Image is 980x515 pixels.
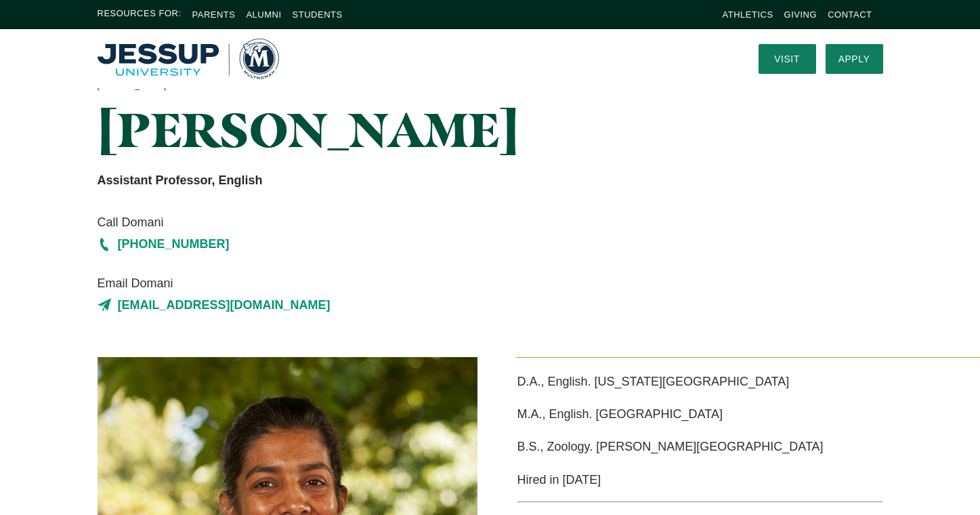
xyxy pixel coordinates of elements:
[828,9,872,20] a: Contact
[517,403,883,425] p: M.A., English. [GEOGRAPHIC_DATA]
[784,9,817,20] a: Giving
[759,44,816,74] a: Visit
[98,272,613,294] span: Email Domani
[98,173,263,187] strong: Assistant Professor, English
[293,9,343,20] a: Students
[517,436,883,457] p: B.S., Zoology. [PERSON_NAME][GEOGRAPHIC_DATA]
[246,9,281,20] a: Alumni
[98,104,613,156] h1: [PERSON_NAME]
[98,7,182,22] span: Resources For:
[723,9,773,20] a: Athletics
[826,44,883,74] a: Apply
[98,294,613,316] a: [EMAIL_ADDRESS][DOMAIN_NAME]
[98,39,279,79] img: Multnomah University Logo
[98,211,613,233] span: Call Domani
[98,233,613,255] a: [PHONE_NUMBER]
[517,371,883,392] p: D.A., English. [US_STATE][GEOGRAPHIC_DATA]
[517,469,883,491] p: Hired in [DATE]
[98,39,279,79] a: Home
[192,9,236,20] a: Parents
